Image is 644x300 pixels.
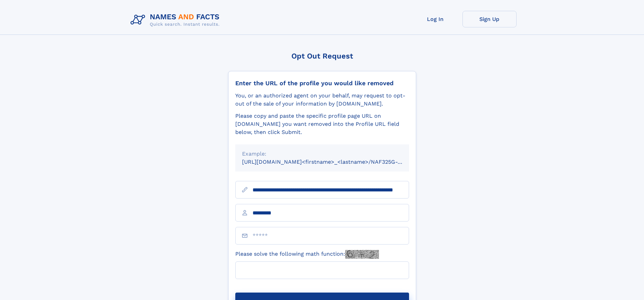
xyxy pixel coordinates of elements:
[228,52,416,60] div: Opt Out Request
[128,11,225,29] img: Logo Names and Facts
[235,92,409,108] div: You, or an authorized agent on your behalf, may request to opt-out of the sale of your informatio...
[408,11,462,27] a: Log In
[235,79,409,87] div: Enter the URL of the profile you would like removed
[462,11,517,27] a: Sign Up
[242,159,422,165] small: [URL][DOMAIN_NAME]<firstname>_<lastname>/NAF325G-xxxxxxxx
[242,150,402,158] div: Example:
[235,250,379,259] label: Please solve the following math function:
[235,112,409,136] div: Please copy and paste the specific profile page URL on [DOMAIN_NAME] you want removed into the Pr...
